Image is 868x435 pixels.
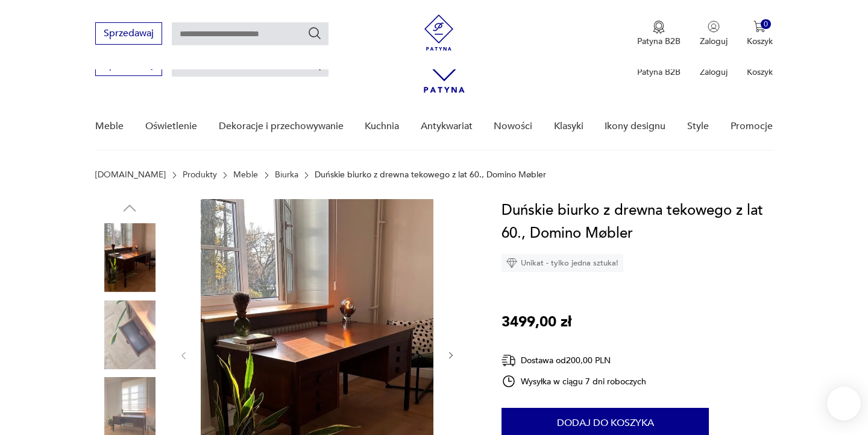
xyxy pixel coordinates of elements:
[747,21,773,47] button: 0Koszyk
[637,36,681,47] p: Patyna B2B
[233,170,258,180] a: Meble
[494,103,532,150] a: Nowości
[421,14,457,51] img: Patyna - sklep z meblami i dekoracjami vintage
[502,254,623,272] div: Unikat - tylko jedna sztuka!
[502,374,646,389] div: Wysyłka w ciągu 7 dni roboczych
[183,170,217,180] a: Produkty
[827,387,861,421] iframe: Smartsupp widget button
[95,62,162,70] a: Sprzedawaj
[95,30,162,39] a: Sprzedawaj
[731,103,773,150] a: Promocje
[637,66,681,78] p: Patyna B2B
[275,170,298,180] a: Biurka
[700,36,728,47] p: Zaloguj
[637,21,681,47] button: Patyna B2B
[605,103,665,150] a: Ikony designu
[421,103,473,150] a: Antykwariat
[761,19,771,30] div: 0
[219,103,344,150] a: Dekoracje i przechowywanie
[502,199,772,245] h1: Duńskie biurko z drewna tekowego z lat 60., Domino Møbler
[502,353,516,368] img: Ikona dostawy
[753,21,766,33] img: Ikona koszyka
[554,103,583,150] a: Klasyki
[502,353,646,368] div: Dostawa od 200,00 PLN
[506,258,517,268] img: Ikona diamentu
[502,311,571,334] p: 3499,00 zł
[637,21,681,47] a: Ikona medaluPatyna B2B
[687,103,709,150] a: Style
[653,21,665,34] img: Ikona medalu
[95,103,124,150] a: Meble
[700,21,728,47] button: Zaloguj
[95,22,162,45] button: Sprzedawaj
[747,36,773,47] p: Koszyk
[747,66,773,78] p: Koszyk
[315,170,546,180] p: Duńskie biurko z drewna tekowego z lat 60., Domino Møbler
[307,26,322,40] button: Szukaj
[700,66,728,78] p: Zaloguj
[95,300,164,369] img: Zdjęcie produktu Duńskie biurko z drewna tekowego z lat 60., Domino Møbler
[708,21,720,33] img: Ikonka użytkownika
[95,223,164,292] img: Zdjęcie produktu Duńskie biurko z drewna tekowego z lat 60., Domino Møbler
[95,170,166,180] a: [DOMAIN_NAME]
[365,103,399,150] a: Kuchnia
[145,103,197,150] a: Oświetlenie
